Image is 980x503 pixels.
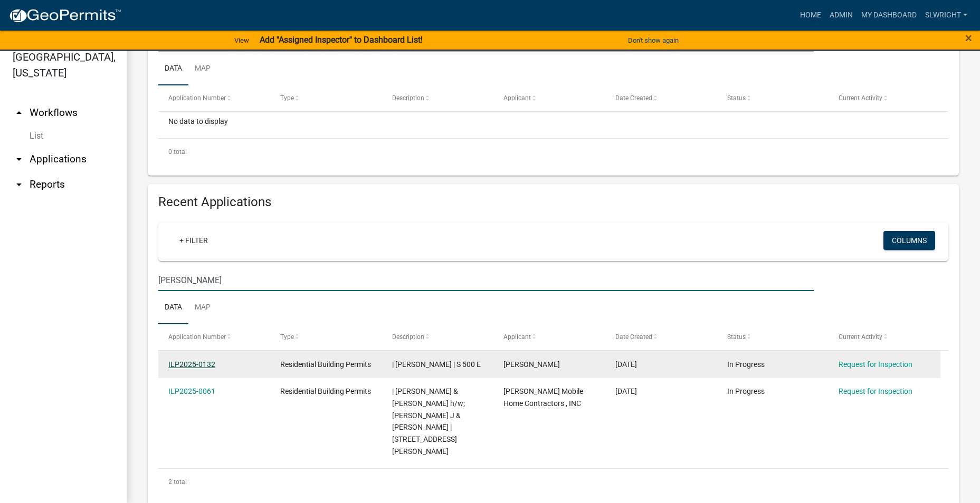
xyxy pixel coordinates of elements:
[829,85,940,111] datatable-header-cell: Current Activity
[615,333,652,341] span: Date Created
[158,469,948,495] div: 2 total
[825,5,857,25] a: Admin
[382,85,493,111] datatable-header-cell: Description
[717,85,829,111] datatable-header-cell: Status
[493,85,605,111] datatable-header-cell: Applicant
[168,94,226,102] span: Application Number
[171,231,216,250] a: + Filter
[392,387,465,456] span: | Hamman, Scott & Lisa h/w; Hamman, Ryley J & Kelsie | 705 W LANDESS ST
[921,5,972,25] a: slwright
[158,85,270,111] datatable-header-cell: Application Number
[727,360,765,369] span: In Progress
[158,52,188,86] a: Data
[158,291,188,325] a: Data
[168,333,226,341] span: Application Number
[493,324,605,350] datatable-header-cell: Applicant
[839,387,912,395] a: Request for Inspection
[382,324,493,350] datatable-header-cell: Description
[13,153,25,166] i: arrow_drop_down
[158,139,948,165] div: 0 total
[883,231,935,250] button: Columns
[839,94,882,102] span: Current Activity
[392,333,424,341] span: Description
[158,324,270,350] datatable-header-cell: Application Number
[624,32,683,49] button: Don't show again
[727,387,765,395] span: In Progress
[392,360,481,369] span: | Hammond, Stephen | S 500 E
[188,291,217,325] a: Map
[829,324,940,350] datatable-header-cell: Current Activity
[230,32,253,49] a: View
[965,32,972,44] button: Close
[839,360,912,369] a: Request for Inspection
[503,387,583,408] span: Hammond Mobile Home Contractors , INC
[158,112,948,138] div: No data to display
[260,35,423,45] strong: Add "Assigned Inspector" to Dashboard List!
[168,360,215,369] a: ILP2025-0132
[503,360,560,369] span: Daniel Shetler
[796,5,825,25] a: Home
[727,333,746,341] span: Status
[280,333,294,341] span: Type
[605,324,717,350] datatable-header-cell: Date Created
[158,269,814,291] input: Search for applications
[717,324,829,350] datatable-header-cell: Status
[857,5,921,25] a: My Dashboard
[280,94,294,102] span: Type
[270,85,382,111] datatable-header-cell: Type
[615,387,637,395] span: 03/20/2025
[280,360,371,369] span: Residential Building Permits
[615,360,637,369] span: 05/19/2025
[13,178,25,191] i: arrow_drop_down
[188,52,217,86] a: Map
[270,324,382,350] datatable-header-cell: Type
[839,333,882,341] span: Current Activity
[168,387,215,395] a: ILP2025-0061
[615,94,652,102] span: Date Created
[158,195,948,210] h4: Recent Applications
[727,94,746,102] span: Status
[503,94,531,102] span: Applicant
[605,85,717,111] datatable-header-cell: Date Created
[13,107,25,119] i: arrow_drop_up
[965,31,972,45] span: ×
[280,387,371,395] span: Residential Building Permits
[392,94,424,102] span: Description
[503,333,531,341] span: Applicant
